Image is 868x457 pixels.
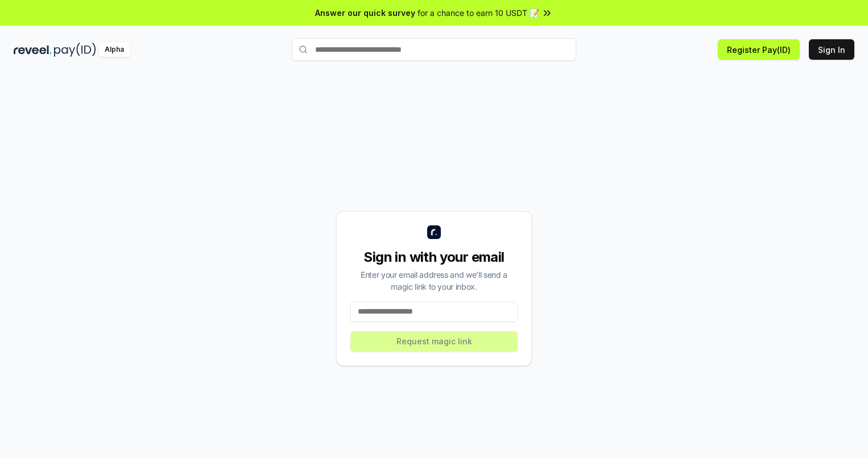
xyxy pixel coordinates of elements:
div: Enter your email address and we’ll send a magic link to your inbox. [350,269,518,293]
div: Sign in with your email [350,248,518,266]
img: reveel_dark [14,43,52,57]
img: pay_id [54,43,96,57]
img: logo_small [427,225,441,239]
button: Sign In [809,39,854,60]
div: Alpha [98,43,130,57]
button: Register Pay(ID) [718,39,800,60]
span: for a chance to earn 10 USDT 📝 [418,7,539,19]
span: Answer our quick survey [315,7,415,19]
